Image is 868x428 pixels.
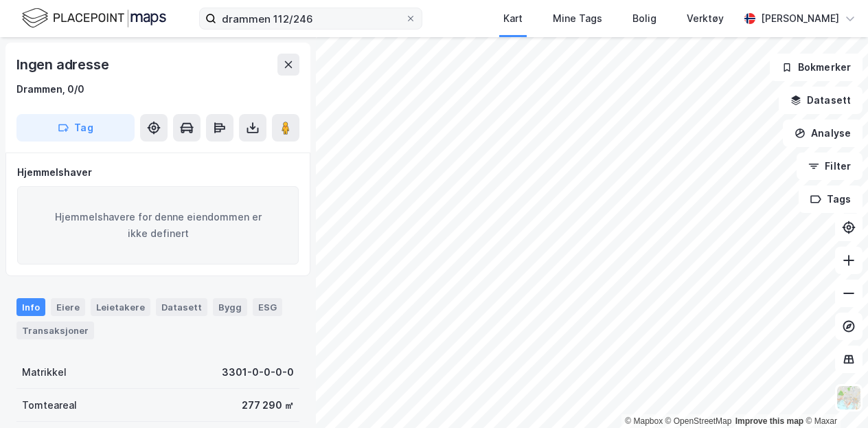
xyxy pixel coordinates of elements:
div: [PERSON_NAME] [761,10,839,27]
button: Bokmerker [770,54,863,81]
a: Improve this map [735,416,803,426]
div: Kontrollprogram for chat [799,362,868,428]
div: Matrikkel [22,364,67,381]
div: 3301-0-0-0-0 [222,364,294,381]
div: Eiere [51,298,85,316]
div: Drammen, 0/0 [16,81,84,98]
a: Mapbox [625,416,663,426]
div: 277 290 ㎡ [242,397,294,414]
input: Søk på adresse, matrikkel, gårdeiere, leietakere eller personer [216,8,405,29]
div: Kart [503,10,523,27]
button: Analyse [783,120,863,147]
img: logo.f888ab2527a4732fd821a326f86c7f29.svg [22,6,166,30]
div: Transaksjoner [16,322,94,339]
button: Tags [799,185,863,213]
button: Tag [16,114,135,142]
div: Datasett [156,298,207,316]
a: OpenStreetMap [665,416,732,426]
div: Info [16,298,45,316]
div: Tomteareal [22,397,77,414]
div: Hjemmelshaver [17,164,299,181]
div: Hjemmelshavere for denne eiendommen er ikke definert [17,186,299,264]
div: Bolig [632,10,656,27]
div: Mine Tags [553,10,602,27]
button: Datasett [779,87,863,114]
div: Ingen adresse [16,54,111,76]
div: Verktøy [687,10,724,27]
button: Filter [797,153,863,180]
div: Bygg [213,298,247,316]
iframe: Chat Widget [799,362,868,428]
div: Leietakere [91,298,150,316]
div: ESG [253,298,282,316]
